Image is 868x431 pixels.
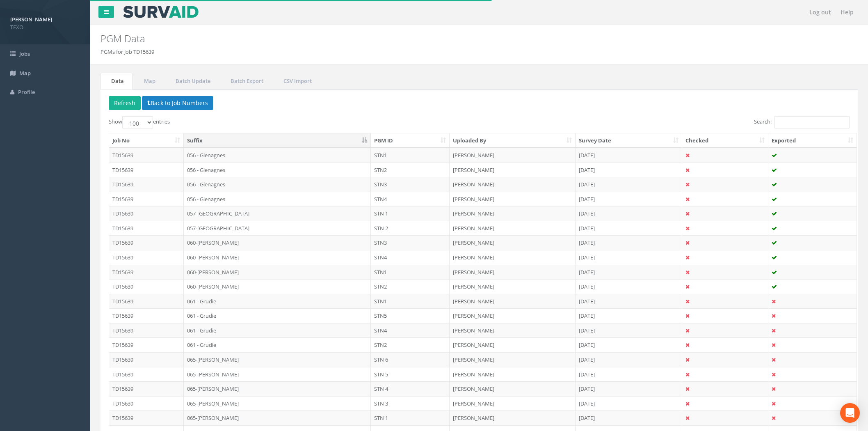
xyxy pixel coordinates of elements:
td: [PERSON_NAME] [450,323,576,338]
td: 065-[PERSON_NAME] [184,367,371,382]
a: Data [101,73,132,89]
td: [PERSON_NAME] [450,279,576,294]
td: TD15639 [109,367,184,382]
td: 060-[PERSON_NAME] [184,235,371,250]
td: STN2 [371,163,450,177]
td: 061 - Grudie [184,337,371,352]
td: [DATE] [576,323,683,338]
td: 065-[PERSON_NAME] [184,410,371,425]
td: [PERSON_NAME] [450,192,576,206]
td: [PERSON_NAME] [450,235,576,250]
td: TD15639 [109,250,184,265]
td: [DATE] [576,265,683,280]
td: [PERSON_NAME] [450,337,576,352]
td: STN2 [371,279,450,294]
span: Map [19,69,31,77]
td: [PERSON_NAME] [450,148,576,163]
td: [PERSON_NAME] [450,221,576,236]
a: [PERSON_NAME] TEXO [10,14,80,31]
td: [DATE] [576,337,683,352]
td: [DATE] [576,308,683,323]
td: TD15639 [109,206,184,221]
td: TD15639 [109,308,184,323]
td: STN3 [371,177,450,192]
td: STN 5 [371,367,450,382]
td: 061 - Grudie [184,294,371,309]
td: STN4 [371,192,450,206]
td: [DATE] [576,279,683,294]
td: STN 2 [371,221,450,236]
td: [DATE] [576,163,683,177]
td: STN 3 [371,396,450,411]
td: 060-[PERSON_NAME] [184,265,371,280]
td: TD15639 [109,265,184,280]
td: TD15639 [109,337,184,352]
td: TD15639 [109,381,184,396]
td: 061 - Grudie [184,308,371,323]
td: STN5 [371,308,450,323]
td: TD15639 [109,163,184,177]
td: TD15639 [109,410,184,425]
td: [DATE] [576,381,683,396]
td: STN4 [371,323,450,338]
td: 060-[PERSON_NAME] [184,279,371,294]
td: 065-[PERSON_NAME] [184,352,371,367]
td: STN 6 [371,352,450,367]
th: Checked: activate to sort column ascending [682,133,768,148]
td: [PERSON_NAME] [450,265,576,280]
a: Map [133,73,164,89]
button: Refresh [109,96,141,110]
th: Job No: activate to sort column ascending [109,133,184,148]
td: TD15639 [109,323,184,338]
td: 065-[PERSON_NAME] [184,381,371,396]
td: [PERSON_NAME] [450,367,576,382]
td: [DATE] [576,410,683,425]
a: CSV Import [273,73,320,89]
td: TD15639 [109,177,184,192]
button: Back to Job Numbers [142,96,213,110]
th: Survey Date: activate to sort column ascending [576,133,683,148]
td: 061 - Grudie [184,323,371,338]
td: STN 4 [371,381,450,396]
label: Show entries [109,116,170,128]
td: STN3 [371,235,450,250]
td: 065-[PERSON_NAME] [184,396,371,411]
td: [PERSON_NAME] [450,308,576,323]
td: 056 - Glenagnes [184,163,371,177]
span: Jobs [19,50,30,57]
td: 060-[PERSON_NAME] [184,250,371,265]
label: Search: [754,116,850,128]
th: Suffix: activate to sort column descending [184,133,371,148]
td: TD15639 [109,396,184,411]
td: [DATE] [576,192,683,206]
td: [PERSON_NAME] [450,177,576,192]
td: [PERSON_NAME] [450,381,576,396]
td: [DATE] [576,250,683,265]
td: [DATE] [576,235,683,250]
td: 056 - Glenagnes [184,148,371,163]
td: [DATE] [576,294,683,309]
td: [PERSON_NAME] [450,294,576,309]
td: TD15639 [109,294,184,309]
td: [PERSON_NAME] [450,163,576,177]
span: Profile [18,88,35,96]
td: [DATE] [576,148,683,163]
div: Open Intercom Messenger [840,403,860,423]
td: TD15639 [109,148,184,163]
td: STN1 [371,265,450,280]
td: [PERSON_NAME] [450,410,576,425]
th: PGM ID: activate to sort column ascending [371,133,450,148]
span: TEXO [10,23,80,31]
td: [PERSON_NAME] [450,206,576,221]
td: [DATE] [576,177,683,192]
td: STN1 [371,148,450,163]
a: Batch Update [165,73,219,89]
td: [DATE] [576,352,683,367]
td: STN4 [371,250,450,265]
td: TD15639 [109,235,184,250]
td: [PERSON_NAME] [450,352,576,367]
td: TD15639 [109,192,184,206]
input: Search: [774,116,850,128]
td: STN1 [371,294,450,309]
select: Showentries [122,116,153,128]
